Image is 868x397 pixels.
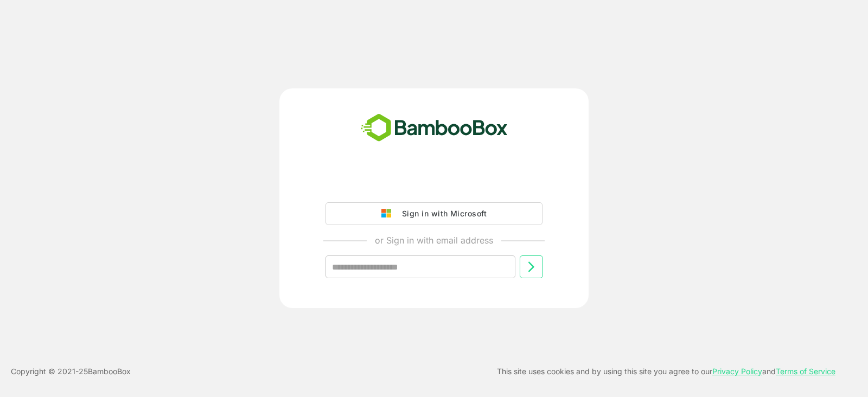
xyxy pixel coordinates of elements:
[381,209,397,219] img: google
[325,202,542,225] button: Sign in with Microsoft
[11,365,131,378] p: Copyright © 2021- 25 BambooBox
[375,234,493,247] p: or Sign in with email address
[712,367,762,376] a: Privacy Policy
[397,207,487,221] div: Sign in with Microsoft
[355,110,514,146] img: bamboobox
[776,367,835,376] a: Terms of Service
[497,365,835,378] p: This site uses cookies and by using this site you agree to our and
